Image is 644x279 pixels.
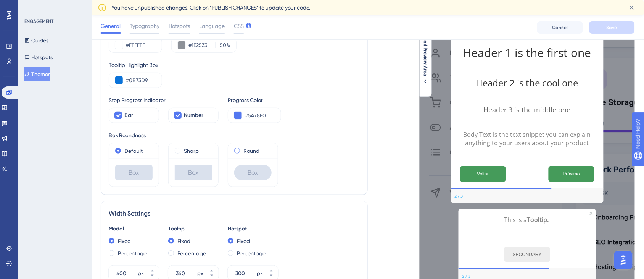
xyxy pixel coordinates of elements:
[504,247,550,262] button: SECONDARY
[419,31,431,84] button: Extend Preview Area
[175,165,212,180] div: Box
[205,266,219,273] button: px
[24,50,53,64] button: Hotspots
[237,237,250,246] label: Fixed
[218,41,226,50] input: %
[101,21,121,31] span: General
[115,165,153,180] div: Box
[228,224,278,234] div: Hotspot
[234,165,272,180] div: Box
[612,249,635,272] iframe: UserGuiding AI Assistant Launcher
[168,224,219,234] div: Tooltip
[177,237,190,246] label: Fixed
[234,21,244,31] span: CSS
[590,212,593,215] div: Close Preview
[109,224,159,234] div: Modal
[552,24,568,31] span: Cancel
[422,31,428,76] span: Extend Preview Area
[527,216,549,224] b: Tooltip.
[24,67,50,81] button: Themes
[457,76,597,89] h2: Header 2 is the cool one
[460,166,506,182] button: Previous
[177,249,206,258] label: Percentage
[257,269,263,278] div: px
[176,269,196,278] input: px
[465,215,590,225] p: This is a
[455,193,463,199] div: Step 2 of 3
[118,249,147,258] label: Percentage
[457,45,597,60] h1: Header 1 is the first one
[607,24,617,31] span: Save
[215,41,230,50] label: %
[138,269,144,278] div: px
[235,269,255,278] input: px
[109,96,219,105] div: Step Progress Indicator
[169,21,190,31] span: Hotspots
[18,2,48,11] span: Need Help?
[589,21,635,34] button: Save
[24,34,48,47] button: Guides
[145,266,159,273] button: px
[264,266,278,273] button: px
[457,105,597,114] h3: Header 3 is the middle one
[109,209,360,218] div: Width Settings
[451,189,604,203] div: Footer
[184,146,199,156] label: Sharp
[124,111,133,120] span: Bar
[116,269,136,278] input: px
[549,166,594,182] button: Next
[537,21,583,34] button: Cancel
[118,237,131,246] label: Fixed
[24,18,53,24] div: ENGAGEMENT
[243,146,259,156] label: Round
[111,3,310,12] span: You have unpublished changes. Click on ‘PUBLISH CHANGES’ to update your code.
[184,111,203,120] span: Number
[228,96,281,105] div: Progress Color
[457,130,597,147] p: Body Text is the text snippet you can explain anything to your users about your product
[109,60,360,70] div: Tooltip Highlight Box
[197,269,203,278] div: px
[130,21,159,31] span: Typography
[237,249,266,258] label: Percentage
[109,131,360,140] div: Box Roundness
[199,21,225,31] span: Language
[124,146,143,156] label: Default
